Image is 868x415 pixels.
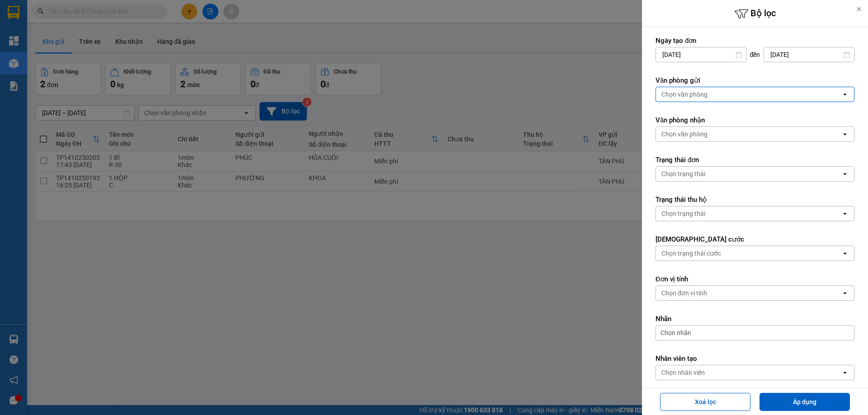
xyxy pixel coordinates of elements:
input: Select a date. [656,47,746,62]
svg: open [841,210,849,217]
div: Chọn đơn vị tính [661,289,707,298]
div: Chọn trạng thái [661,209,705,218]
div: Chọn nhân viên [661,368,705,377]
div: Chọn văn phòng [661,130,708,139]
svg: open [841,91,849,98]
svg: open [841,170,849,177]
button: Xoá lọc [660,393,750,411]
svg: open [841,369,849,376]
label: Trạng thái đơn [656,155,854,164]
label: Văn phòng nhận [656,116,854,125]
h6: Bộ lọc [642,7,868,21]
div: Chọn trạng thái [661,169,705,178]
button: Áp dụng [759,393,850,411]
label: Nhân viên tạo [656,354,854,363]
div: Chọn trạng thái cước [661,249,721,258]
label: Văn phòng gửi [656,76,854,85]
label: Đơn vị tính [656,275,854,284]
label: Ngày tạo đơn [656,36,854,45]
span: đến [750,50,760,59]
svg: open [841,289,849,297]
label: Trạng thái thu hộ [656,195,854,204]
label: Nhãn [656,314,854,323]
svg: open [841,131,849,138]
input: Select a date. [764,47,854,62]
label: [DEMOGRAPHIC_DATA] cước [656,235,854,244]
span: Chọn nhãn [660,328,691,337]
div: Chọn văn phòng [661,90,708,99]
svg: open [841,250,849,257]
